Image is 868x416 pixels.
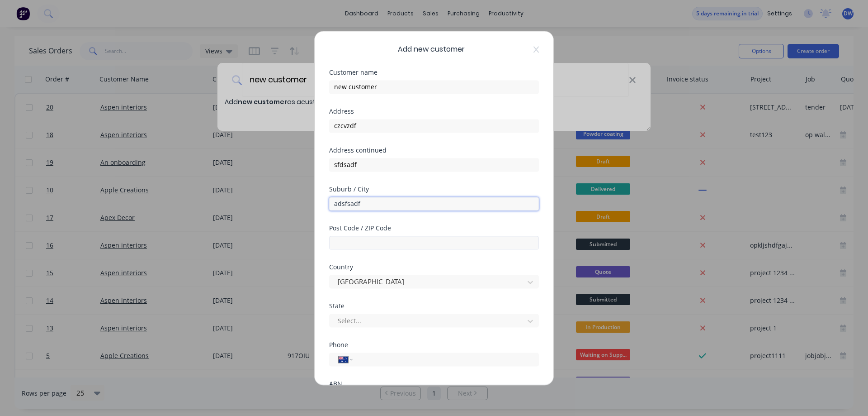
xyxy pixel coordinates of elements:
div: Suburb / City [329,186,539,192]
div: Address [329,108,539,115]
div: State [329,303,539,309]
div: Country [329,264,539,270]
div: Phone [329,342,539,348]
div: ABN [329,381,539,387]
div: Post Code / ZIP Code [329,225,539,231]
span: Add new customer [398,44,465,55]
div: Customer name [329,69,539,76]
div: Address continued [329,147,539,153]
